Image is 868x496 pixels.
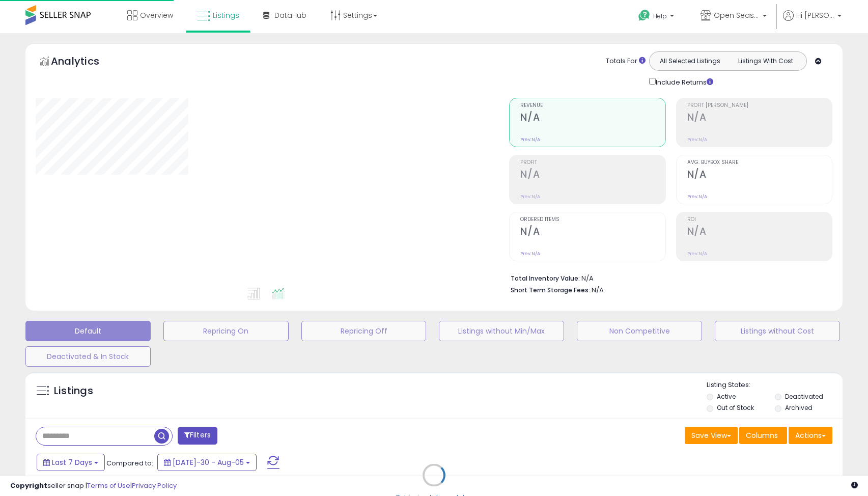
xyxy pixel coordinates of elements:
[687,112,832,125] h2: N/A
[213,10,239,20] span: Listings
[714,10,760,20] span: Open Seasons
[630,2,684,33] a: Help
[25,346,151,367] button: Deactivated & In Stock
[520,251,540,257] small: Prev: N/A
[796,10,834,20] span: Hi [PERSON_NAME]
[520,112,665,125] h2: N/A
[687,251,707,257] small: Prev: N/A
[687,169,832,182] h2: N/A
[10,481,177,491] div: seller snap | |
[652,54,728,68] button: All Selected Listings
[520,160,665,166] span: Profit
[274,10,306,20] span: DataHub
[687,226,832,239] h2: N/A
[51,54,119,71] h5: Analytics
[641,76,725,88] div: Include Returns
[511,286,590,294] b: Short Term Storage Fees:
[520,103,665,108] span: Revenue
[520,194,540,200] small: Prev: N/A
[10,481,47,490] strong: Copyright
[687,194,707,200] small: Prev: N/A
[140,10,173,20] span: Overview
[653,12,667,20] span: Help
[511,271,825,284] li: N/A
[592,285,604,295] span: N/A
[520,217,665,223] span: Ordered Items
[727,54,803,68] button: Listings With Cost
[25,321,151,341] button: Default
[783,10,842,33] a: Hi [PERSON_NAME]
[511,274,580,283] b: Total Inventory Value:
[301,321,427,341] button: Repricing Off
[687,217,832,223] span: ROI
[638,9,651,22] i: Get Help
[520,136,540,143] small: Prev: N/A
[687,103,832,108] span: Profit [PERSON_NAME]
[687,136,707,143] small: Prev: N/A
[520,226,665,239] h2: N/A
[687,160,832,166] span: Avg. Buybox Share
[439,321,564,341] button: Listings without Min/Max
[163,321,289,341] button: Repricing On
[577,321,702,341] button: Non Competitive
[520,169,665,182] h2: N/A
[715,321,840,341] button: Listings without Cost
[606,57,646,66] div: Totals For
